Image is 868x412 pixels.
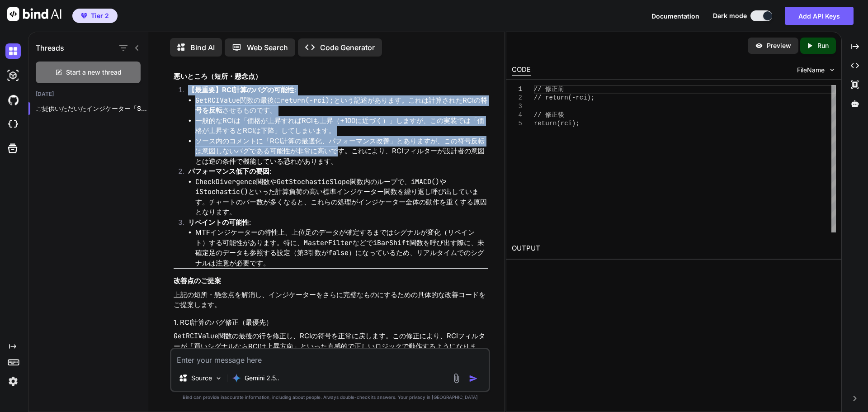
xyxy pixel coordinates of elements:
[512,119,522,128] div: 5
[469,374,478,383] img: icon
[304,238,353,247] code: MasterFilter
[5,374,21,389] img: settings
[651,11,699,21] button: Documentation
[188,85,294,94] strong: 【最重要】RCI計算のバグの可能性
[512,65,531,76] div: CODE
[713,11,747,20] span: Dark mode
[277,177,350,186] code: GetStochasticSlope
[195,95,488,116] li: 関数の最後に という記述があります。これは計算されたRCIの させるものです。
[411,177,439,186] code: iMACD()
[188,218,249,227] strong: リペイントの可能性
[451,373,462,384] img: attachment
[5,68,21,83] img: darkAi-studio
[373,238,410,247] code: iBarShift
[247,42,288,53] p: Web Search
[174,71,488,82] h3: 悪いところ（短所・懸念点）
[5,43,21,59] img: darkChat
[534,94,594,101] span: // return(-rci);
[7,7,61,21] img: Bind AI
[174,317,488,328] h4: 1. RCI計算のバグ修正（最優先）
[188,167,269,175] strong: パフォーマンス低下の要因
[512,111,522,119] div: 4
[195,116,488,136] li: 一般的なRCIは「価格が上昇すればRCIも上昇（+100に近づく）」しますが、この実装では「価格が上昇するとRCIは下降」してしまいます。
[512,102,522,111] div: 3
[506,238,841,259] h2: OUTPUT
[170,394,490,401] p: Bind can provide inaccurate information, including about people. Always double-check its answers....
[191,374,212,383] p: Source
[174,276,488,286] h3: 改善点のご提案
[767,41,791,50] p: Preview
[91,11,109,20] span: Tier 2
[195,187,248,196] code: iStochastic()
[36,43,64,53] h1: Threads
[190,42,215,53] p: Bind AI
[195,96,240,105] code: GetRCIValue
[195,177,256,186] code: CheckDivergence
[328,248,349,257] code: false
[195,227,488,268] li: MTFインジケーターの特性上、上位足のデータが確定するまではシグナルが変化（リペイント）する可能性があります。特に、 などで 関数を呼び出す際に、未確定足のデータも参照する設定（第3引数が ）に...
[5,117,21,132] img: cloudideIcon
[174,331,218,341] code: GetRCIValue
[817,41,829,50] p: Run
[534,120,580,127] span: return(rci);
[828,66,836,74] img: chevron down
[188,218,488,228] p: :
[188,85,488,95] p: :
[281,96,334,105] code: return(-rci);
[36,104,148,113] p: ご提供いただいたインジケーター「SuperTrend_MTF_[DOMAIN_NAME]...
[651,12,699,20] span: Documentation
[534,85,564,93] span: // 修正前
[785,7,854,25] button: Add API Keys
[28,90,148,98] h2: [DATE]
[174,290,488,310] p: 上記の短所・懸念点を解消し、インジケーターをさらに完璧なものにするための具体的な改善コードをご提案します。
[797,66,825,75] span: FileName
[5,92,21,108] img: githubDark
[232,374,241,383] img: Gemini 2.5 Pro
[174,331,488,362] p: 関数の最後の行を修正し、RCIの符号を正常に戻します。この修正により、RCIフィルターが「買いシグナルならRCIは上昇方向」といった直感的で正しいロジックで動作するようになります。
[320,42,375,53] p: Code Generator
[512,85,522,94] div: 1
[66,68,122,77] span: Start a new thread
[245,374,279,383] p: Gemini 2.5..
[215,374,222,382] img: Pick Models
[188,166,488,177] p: :
[534,111,564,118] span: // 修正後
[512,94,522,102] div: 2
[755,42,763,50] img: preview
[195,136,488,167] li: ソース内のコメントに「RCI計算の最適化、パフォーマンス改善」とありますが、この符号反転は意図しないバグである可能性が非常に高いです。これにより、RCIフィルターが設計者の意図とは逆の条件で機能...
[195,177,488,218] li: 関数や 関数内のループで、 や といった計算負荷の高い標準インジケーター関数を繰り返し呼び出しています。チャートのバー数が多くなると、これらの処理がインジケーター全体の動作を重くする原因となります。
[72,9,118,23] button: premiumTier 2
[81,13,87,19] img: premium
